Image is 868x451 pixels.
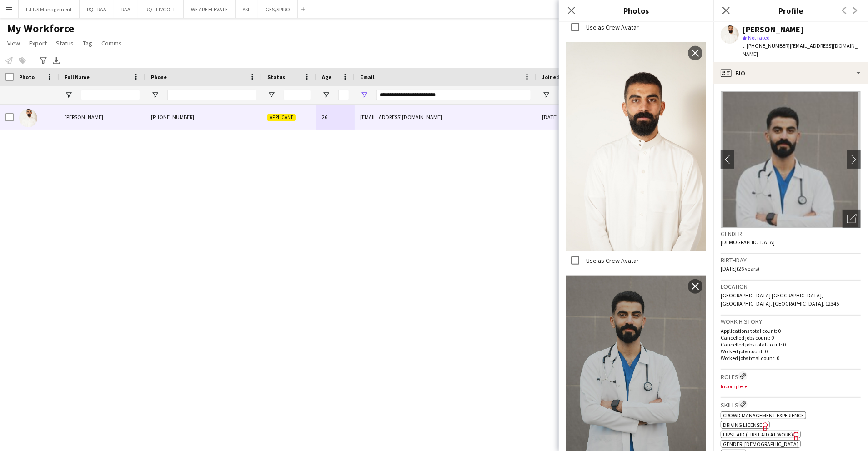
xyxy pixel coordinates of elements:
[81,90,140,100] input: Full Name Filter Input
[721,327,861,334] p: Applications total count: 0
[721,292,839,307] span: [GEOGRAPHIC_DATA] [GEOGRAPHIC_DATA], [GEOGRAPHIC_DATA], [GEOGRAPHIC_DATA], 12345
[721,348,861,355] p: Worked jobs count: 0
[80,0,114,18] button: RQ - RAA
[721,400,861,409] h3: Skills
[83,39,92,47] span: Tag
[721,256,861,264] h3: Birthday
[743,42,790,49] span: t. [PHONE_NUMBER]
[65,91,73,99] button: Open Filter Menu
[713,5,868,16] h3: Profile
[184,0,236,18] button: WE ARE ELEVATE
[258,0,298,18] button: GES/SPIRO
[65,74,90,80] span: Full Name
[284,90,311,100] input: Status Filter Input
[723,412,804,419] span: Crowd management experience
[584,23,639,31] label: Use as Crew Avatar
[19,109,37,127] img: Yousef Ghannam
[721,371,861,381] h3: Roles
[713,62,868,84] div: Bio
[267,74,285,80] span: Status
[114,0,138,18] button: RAA
[56,39,74,47] span: Status
[322,91,330,99] button: Open Filter Menu
[559,5,713,16] h3: Photos
[25,37,50,49] a: Export
[721,334,861,341] p: Cancelled jobs count: 0
[542,91,550,99] button: Open Filter Menu
[542,74,560,80] span: Joined
[721,383,861,390] p: Incomplete
[376,90,531,100] input: Email Filter Input
[743,42,858,57] span: | [EMAIL_ADDRESS][DOMAIN_NAME]
[38,55,49,66] app-action-btn: Advanced filters
[723,421,762,428] span: Driving License
[4,37,24,49] a: View
[51,55,62,66] app-action-btn: Export XLSX
[723,441,798,447] span: Gender: [DEMOGRAPHIC_DATA]
[566,42,706,252] img: Crew photo 1114992
[584,256,639,265] label: Use as Crew Avatar
[721,282,861,291] h3: Location
[236,0,258,18] button: YSL
[267,91,276,99] button: Open Filter Menu
[721,91,861,228] img: Crew avatar or photo
[743,25,803,34] div: [PERSON_NAME]
[338,90,349,100] input: Age Filter Input
[360,74,375,80] span: Email
[146,105,262,130] div: [PHONE_NUMBER]
[748,34,770,41] span: Not rated
[721,239,775,246] span: [DEMOGRAPHIC_DATA]
[7,22,74,35] span: My Workforce
[360,91,368,99] button: Open Filter Menu
[721,355,861,361] p: Worked jobs total count: 0
[52,37,77,49] a: Status
[167,90,256,100] input: Phone Filter Input
[98,37,125,49] a: Comms
[322,74,331,80] span: Age
[316,105,355,130] div: 26
[355,105,537,130] div: [EMAIL_ADDRESS][DOMAIN_NAME]
[843,210,861,228] div: Open photos pop-in
[101,39,122,47] span: Comms
[558,90,586,100] input: Joined Filter Input
[19,0,80,18] button: L.I.P.S Management
[721,341,861,348] p: Cancelled jobs total count: 0
[19,74,35,80] span: Photo
[7,39,20,47] span: View
[65,114,103,120] span: [PERSON_NAME]
[29,39,47,47] span: Export
[721,230,861,238] h3: Gender
[723,431,793,438] span: First Aid (First Aid At Work)
[138,0,184,18] button: RQ - LIVGOLF
[151,74,167,80] span: Phone
[721,265,759,272] span: [DATE] (26 years)
[151,91,159,99] button: Open Filter Menu
[721,317,861,326] h3: Work history
[537,105,591,130] div: [DATE]
[267,114,296,121] span: Applicant
[79,37,96,49] a: Tag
